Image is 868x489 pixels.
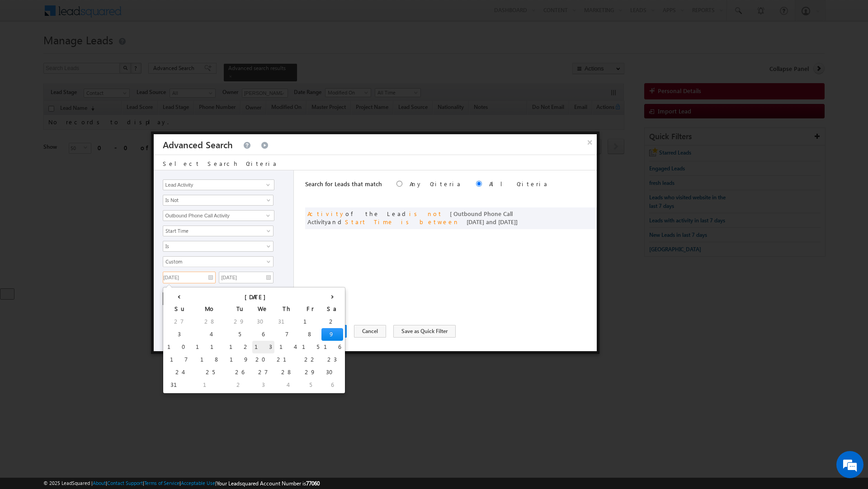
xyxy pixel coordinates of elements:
td: 31 [274,315,300,328]
span: Activity [307,210,345,217]
a: Contact Support [107,480,143,486]
td: 2 [321,315,343,328]
td: 14 [274,341,300,353]
input: Type to Search [163,210,274,221]
span: Is [163,242,261,250]
td: 21 [274,353,300,366]
span: Your Leadsquared Account Number is [217,480,320,487]
span: Search for Leads that match [305,180,382,188]
span: 77060 [306,480,320,487]
td: 8 [300,328,321,341]
span: is between [401,218,459,226]
th: Mo [193,303,227,315]
td: 10 [165,341,193,353]
th: › [321,289,343,303]
div: Minimize live chat window [148,5,170,26]
span: [ Outbound Phone Call Activity [307,210,513,226]
span: [DATE] and [DATE] [467,218,516,226]
span: Is Not [163,196,261,204]
td: 12 [227,341,252,353]
em: Start Chat [123,278,164,291]
td: 17 [165,353,193,366]
td: 1 [193,379,227,391]
div: Chat with us now [47,47,152,59]
td: 27 [165,315,193,328]
td: 6 [252,328,274,341]
th: Tu [227,303,252,315]
a: Is Not [163,195,274,206]
textarea: Type your message and hit 'Enter' [12,84,165,270]
th: ‹ [165,289,193,303]
td: 6 [321,379,343,391]
th: Su [165,303,193,315]
td: 23 [321,353,343,366]
td: 3 [165,328,193,341]
span: Select Search Criteria [163,160,278,167]
td: 24 [165,366,193,379]
label: All Criteria [489,180,548,188]
span: Start Time [345,218,394,226]
td: 22 [300,353,321,366]
a: About [93,480,106,486]
button: × [583,134,597,150]
td: 16 [321,341,343,353]
td: 15 [300,341,321,353]
a: Acceptable Use [181,480,215,486]
td: 30 [321,366,343,379]
td: 28 [274,366,300,379]
td: 5 [227,328,252,341]
td: 1 [300,315,321,328]
td: 25 [193,366,227,379]
th: We [252,303,274,315]
td: 20 [252,353,274,366]
span: Custom [163,258,261,266]
span: of the Lead and ] [307,210,523,226]
td: 31 [165,379,193,391]
img: d_60004797649_company_0_60004797649 [15,47,38,59]
a: Terms of Service [144,480,179,486]
td: 18 [193,353,227,366]
td: 13 [252,341,274,353]
td: 2 [227,379,252,391]
td: 11 [193,341,227,353]
span: is not [409,210,443,217]
label: Any Criteria [410,180,462,188]
a: Show All Items [261,180,273,189]
td: 5 [300,379,321,391]
button: Cancel [354,325,386,338]
a: Start Time [163,226,274,236]
td: 28 [193,315,227,328]
td: 9 [321,328,343,341]
a: Is [163,241,274,252]
button: Save as Quick Filter [393,325,456,338]
td: 19 [227,353,252,366]
td: 4 [193,328,227,341]
th: [DATE] [193,289,321,303]
td: 29 [227,315,252,328]
td: 26 [227,366,252,379]
td: 4 [274,379,300,391]
h3: Advanced Search [163,134,233,155]
td: 7 [274,328,300,341]
th: Th [274,303,300,315]
a: Show All Items [261,211,273,220]
input: Type to Search [163,179,274,190]
th: Sa [321,303,343,315]
td: 30 [252,315,274,328]
td: 27 [252,366,274,379]
span: © 2025 LeadSquared | | | | | [43,479,320,488]
td: 29 [300,366,321,379]
th: Fr [300,303,321,315]
span: Start Time [163,227,261,235]
a: Custom [163,256,274,267]
td: 3 [252,379,274,391]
